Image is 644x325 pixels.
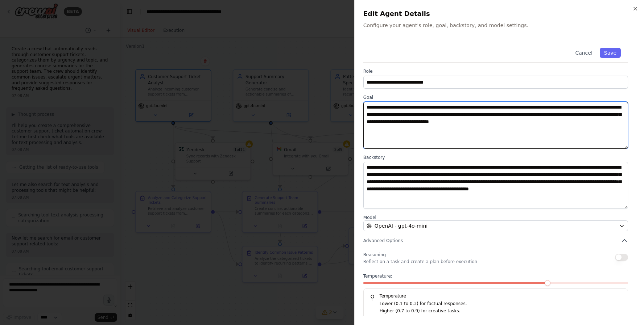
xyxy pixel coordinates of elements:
span: Advanced Options [363,238,403,244]
h2: Edit Agent Details [363,9,635,19]
p: Lower (0.1 to 0.3) for factual responses. [380,300,622,308]
label: Role [363,68,628,74]
span: OpenAI - gpt-4o-mini [375,222,428,229]
button: Cancel [571,48,596,58]
label: Goal [363,94,628,100]
button: Save [600,48,621,58]
span: Reasoning [363,252,386,257]
button: Advanced Options [363,237,628,244]
span: Temperature: [363,273,392,279]
p: Configure your agent's role, goal, backstory, and model settings. [363,22,635,29]
button: OpenAI - gpt-4o-mini [363,220,628,231]
p: Higher (0.7 to 0.9) for creative tasks. [380,308,622,315]
label: Backstory [363,155,628,160]
p: Reflect on a task and create a plan before execution [363,259,477,265]
label: Model [363,215,628,220]
h5: Temperature [370,293,622,299]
